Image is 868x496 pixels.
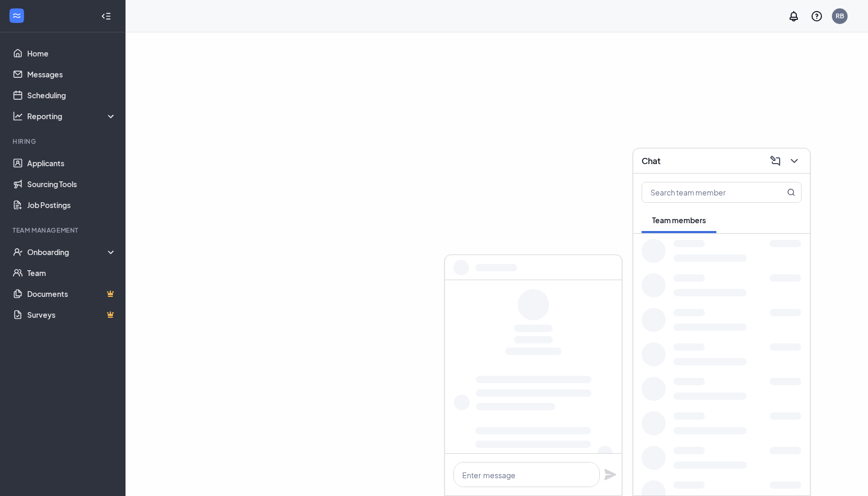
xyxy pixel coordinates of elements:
svg: UserCheck [13,247,23,257]
svg: WorkstreamLogo [12,10,22,21]
a: Home [27,43,117,64]
a: Sourcing Tools [27,174,117,194]
svg: Collapse [101,11,111,21]
a: Scheduling [27,85,117,106]
a: SurveysCrown [27,304,117,325]
svg: MagnifyingGlass [787,188,795,197]
div: RB [836,11,844,20]
div: Onboarding [27,247,117,257]
a: Job Postings [27,194,117,215]
button: ComposeMessage [766,153,783,169]
input: Search team member [642,182,766,202]
svg: ComposeMessage [769,155,782,167]
div: Reporting [27,111,117,121]
div: Team Management [13,226,115,235]
a: Team [27,262,117,283]
h3: Chat [642,155,660,167]
svg: Notifications [787,10,800,22]
svg: Plane [604,468,616,481]
span: Team members [652,215,706,225]
svg: QuestionInfo [810,10,823,22]
svg: ChevronDown [788,155,801,167]
a: Applicants [27,153,117,174]
div: Hiring [13,137,115,146]
svg: Analysis [13,111,23,121]
a: Messages [27,64,117,85]
button: ChevronDown [785,153,802,169]
a: DocumentsCrown [27,283,117,304]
